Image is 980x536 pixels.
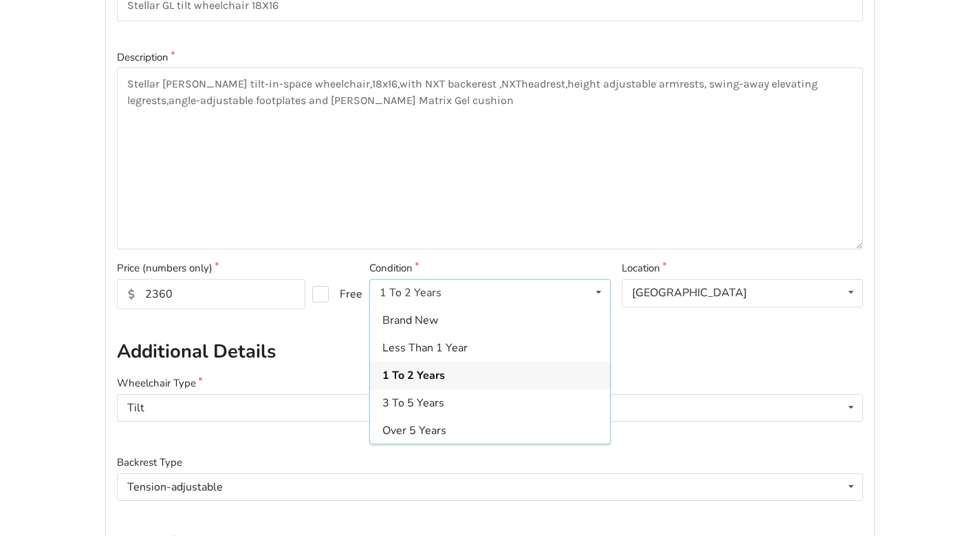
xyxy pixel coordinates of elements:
textarea: Stellar [PERSON_NAME] tilt-in-space wheelchair,18x16,with NXT backerest ,NXTheadrest,height adjus... [117,68,863,249]
div: Tilt [127,402,144,413]
label: Price (numbers only) [117,260,358,276]
span: 1 To 2 Years [382,368,445,383]
label: Backrest Type [117,455,863,471]
label: Description [117,50,863,65]
label: Wheelchair Type [117,375,863,391]
div: Tension-adjustable [127,482,223,493]
span: Brand New [382,313,438,328]
h2: Additional Details [117,340,863,364]
label: Free [312,286,351,302]
span: Over 5 Years [382,423,446,438]
label: Condition [369,260,611,276]
div: 1 To 2 Years [380,287,442,298]
span: 3 To 5 Years [382,395,444,411]
div: [GEOGRAPHIC_DATA] [632,287,747,298]
span: Less Than 1 Year [382,340,468,355]
label: Location [622,260,863,276]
